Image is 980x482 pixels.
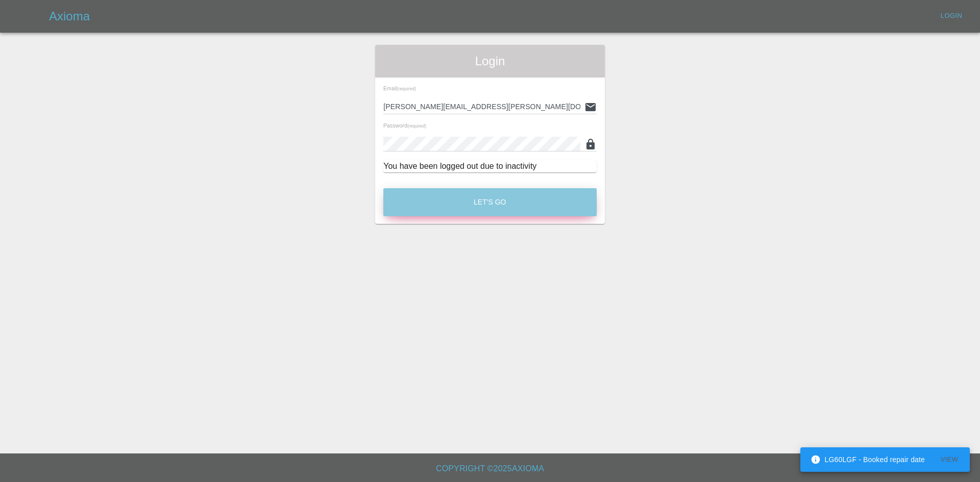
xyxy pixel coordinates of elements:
span: Email [383,85,416,91]
div: LG60LGF - Booked repair date [811,450,925,469]
button: View [933,452,966,468]
span: Password [383,122,426,129]
div: You have been logged out due to inactivity [383,160,597,172]
span: Login [383,53,597,69]
small: (required) [407,124,426,129]
small: (required) [397,87,416,91]
h5: Axioma [49,8,90,24]
a: Login [935,8,968,24]
button: Let's Go [383,188,597,216]
h6: Copyright © 2025 Axioma [8,462,972,476]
